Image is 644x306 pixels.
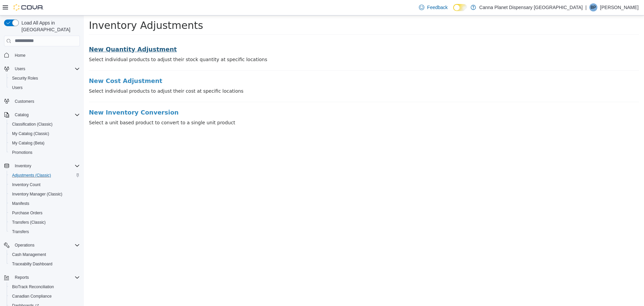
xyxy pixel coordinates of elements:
[7,129,83,138] button: My Catalog (Classic)
[12,97,37,105] a: Customers
[12,131,49,136] span: My Catalog (Classic)
[1,273,83,282] button: Reports
[9,148,35,157] a: Promotions
[12,220,46,225] span: Transfers (Classic)
[12,150,33,155] span: Promotions
[9,209,45,217] a: Purchase Orders
[12,191,62,197] span: Inventory Manager (Classic)
[12,210,43,216] span: Purchase Orders
[9,228,80,236] span: Transfers
[12,241,37,249] button: Operations
[15,112,29,118] span: Catalog
[9,209,80,217] span: Purchase Orders
[5,72,555,79] p: Select individual products to adjust their cost at specific locations
[12,173,51,178] span: Adjustments (Classic)
[12,284,54,290] span: BioTrack Reconciliation
[12,162,34,170] button: Inventory
[7,218,83,227] button: Transfers (Classic)
[7,208,83,218] button: Purchase Orders
[1,96,83,106] button: Customers
[12,261,52,267] span: Traceabilty Dashboard
[9,120,80,128] span: Classification (Classic)
[427,4,447,11] span: Feedback
[15,53,25,58] span: Home
[9,251,80,259] span: Cash Management
[7,138,83,148] button: My Catalog (Beta)
[453,11,453,11] span: Dark Mode
[591,3,596,11] span: BP
[12,162,80,170] span: Inventory
[1,64,83,74] button: Users
[9,74,80,82] span: Security Roles
[5,94,555,100] a: New Inventory Conversion
[7,282,83,292] button: BioTrack Reconciliation
[7,180,83,189] button: Inventory Count
[5,41,555,48] p: Select individual products to adjust their stock quantity at specific locations
[12,51,80,59] span: Home
[12,273,32,281] button: Reports
[600,3,639,11] p: [PERSON_NAME]
[5,104,555,111] p: Select a unit based product to convert to a single unit product
[1,161,83,171] button: Inventory
[9,200,80,208] span: Manifests
[15,99,34,104] span: Customers
[7,259,83,269] button: Traceabilty Dashboard
[9,218,48,226] a: Transfers (Classic)
[12,241,80,249] span: Operations
[7,148,83,157] button: Promotions
[12,111,31,119] button: Catalog
[9,74,41,82] a: Security Roles
[9,292,54,300] a: Canadian Compliance
[1,241,83,250] button: Operations
[12,140,45,146] span: My Catalog (Beta)
[7,189,83,199] button: Inventory Manager (Classic)
[12,97,80,105] span: Customers
[9,283,80,291] span: BioTrack Reconciliation
[9,84,80,92] span: Users
[9,190,80,198] span: Inventory Manager (Classic)
[7,250,83,259] button: Cash Management
[12,111,80,119] span: Catalog
[9,130,52,138] a: My Catalog (Classic)
[7,83,83,92] button: Users
[7,292,83,301] button: Canadian Compliance
[12,76,38,81] span: Security Roles
[9,84,25,92] a: Users
[9,260,55,268] a: Traceabilty Dashboard
[12,182,41,187] span: Inventory Count
[9,181,43,189] a: Inventory Count
[9,171,80,179] span: Adjustments (Classic)
[1,50,83,60] button: Home
[7,171,83,180] button: Adjustments (Classic)
[9,251,49,259] a: Cash Management
[9,260,80,268] span: Traceabilty Dashboard
[12,65,28,73] button: Users
[12,273,80,281] span: Reports
[12,85,22,90] span: Users
[9,120,55,128] a: Classification (Classic)
[13,4,44,11] img: Cova
[416,1,450,14] a: Feedback
[15,243,35,248] span: Operations
[589,3,597,11] div: Binal Patel
[12,294,52,299] span: Canadian Compliance
[12,252,46,257] span: Cash Management
[453,4,467,11] input: Dark Mode
[5,62,555,69] a: New Cost Adjustment
[1,110,83,120] button: Catalog
[9,130,80,138] span: My Catalog (Classic)
[9,139,80,147] span: My Catalog (Beta)
[12,122,53,127] span: Classification (Classic)
[12,65,80,73] span: Users
[7,199,83,208] button: Manifests
[7,227,83,236] button: Transfers
[15,163,31,169] span: Inventory
[9,171,54,179] a: Adjustments (Classic)
[5,4,119,16] span: Inventory Adjustments
[9,228,32,236] a: Transfers
[9,148,80,157] span: Promotions
[12,201,29,206] span: Manifests
[9,283,57,291] a: BioTrack Reconciliation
